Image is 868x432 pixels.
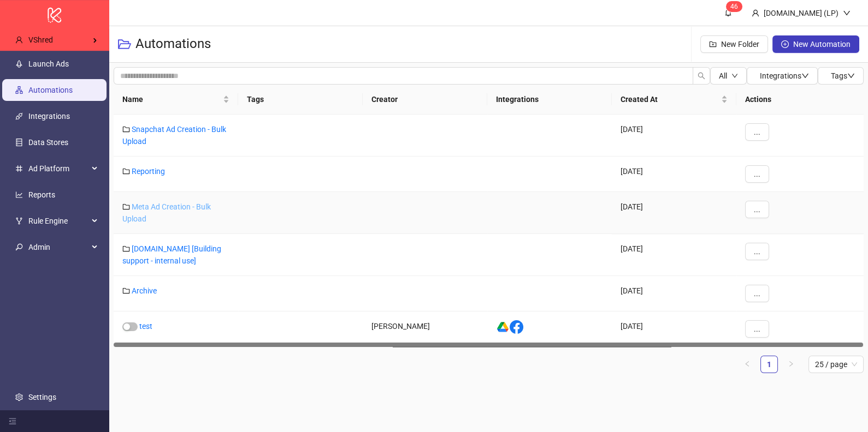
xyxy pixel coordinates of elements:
[612,234,736,276] div: [DATE]
[612,192,736,234] div: [DATE]
[754,170,760,178] span: ...
[122,167,130,175] span: folder
[487,85,612,115] th: Integrations
[745,201,769,218] button: ...
[363,85,487,115] th: Creator
[719,71,727,80] span: All
[15,36,23,44] span: user
[621,93,719,105] span: Created At
[736,85,864,115] th: Actions
[132,286,157,295] a: Archive
[28,112,70,121] a: Integrations
[739,356,756,373] li: Previous Page
[28,138,68,147] a: Data Stores
[726,1,742,12] sup: 46
[772,35,859,53] button: New Automation
[28,210,88,232] span: Rule Engine
[118,38,131,51] span: folder-open
[28,158,88,179] span: Ad Platform
[612,311,736,347] div: [DATE]
[612,276,736,311] div: [DATE]
[721,40,759,49] span: New Folder
[745,320,769,338] button: ...
[114,85,238,115] th: Name
[700,35,768,53] button: New Folder
[754,205,760,214] span: ...
[698,72,705,80] span: search
[28,190,55,199] a: Reports
[843,9,851,17] span: down
[754,128,760,136] span: ...
[745,243,769,260] button: ...
[612,115,736,157] div: [DATE]
[122,244,221,265] a: [DOMAIN_NAME] [Building support - internal use]
[754,289,760,298] span: ...
[238,85,363,115] th: Tags
[788,361,794,367] span: right
[761,356,777,373] a: 1
[122,245,130,253] span: folder
[745,123,769,141] button: ...
[612,85,736,115] th: Created At
[122,93,221,105] span: Name
[793,40,851,49] span: New Automation
[752,9,759,17] span: user
[759,7,843,19] div: [DOMAIN_NAME] (LP)
[754,325,760,333] span: ...
[782,356,800,373] button: right
[28,393,56,401] a: Settings
[28,35,53,44] span: VShred
[818,67,864,85] button: Tagsdown
[731,73,738,79] span: down
[734,3,738,10] span: 6
[724,9,732,16] span: bell
[15,243,23,251] span: key
[132,167,165,176] a: Reporting
[760,71,809,80] span: Integrations
[139,322,152,331] a: test
[28,236,88,258] span: Admin
[9,417,16,425] span: menu-fold
[612,157,736,192] div: [DATE]
[363,311,487,347] div: [PERSON_NAME]
[745,285,769,302] button: ...
[122,203,130,211] span: folder
[28,59,69,68] a: Launch Ads
[739,356,756,373] button: left
[744,361,751,367] span: left
[122,287,130,295] span: folder
[782,356,800,373] li: Next Page
[847,72,855,80] span: down
[710,67,747,85] button: Alldown
[831,71,855,80] span: Tags
[760,356,778,373] li: 1
[15,217,23,225] span: fork
[15,165,23,172] span: number
[815,356,857,373] span: 25 / page
[808,356,864,373] div: Page Size
[747,67,818,85] button: Integrationsdown
[135,35,211,53] h3: Automations
[709,40,717,48] span: folder-add
[754,247,760,256] span: ...
[122,125,130,133] span: folder
[801,72,809,80] span: down
[122,202,211,223] a: Meta Ad Creation - Bulk Upload
[745,165,769,183] button: ...
[28,86,73,94] a: Automations
[730,3,734,10] span: 4
[781,40,789,48] span: plus-circle
[122,125,226,146] a: Snapchat Ad Creation - Bulk Upload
